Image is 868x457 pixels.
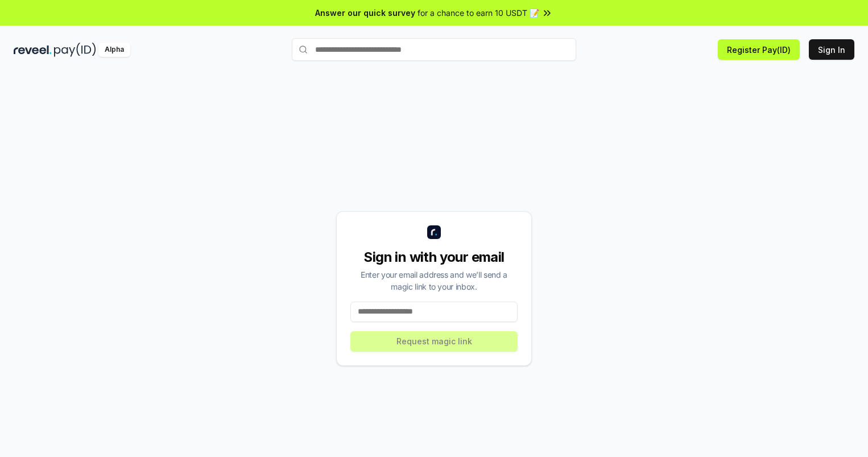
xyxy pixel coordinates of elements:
span: for a chance to earn 10 USDT 📝 [418,7,539,19]
div: Alpha [98,43,130,57]
div: Enter your email address and we’ll send a magic link to your inbox. [350,269,518,293]
span: Answer our quick survey [315,7,415,19]
img: reveel_dark [14,43,52,57]
div: Sign in with your email [350,248,518,266]
img: logo_small [427,225,441,239]
button: Sign In [809,39,854,60]
button: Register Pay(ID) [718,39,800,60]
img: pay_id [54,43,96,57]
